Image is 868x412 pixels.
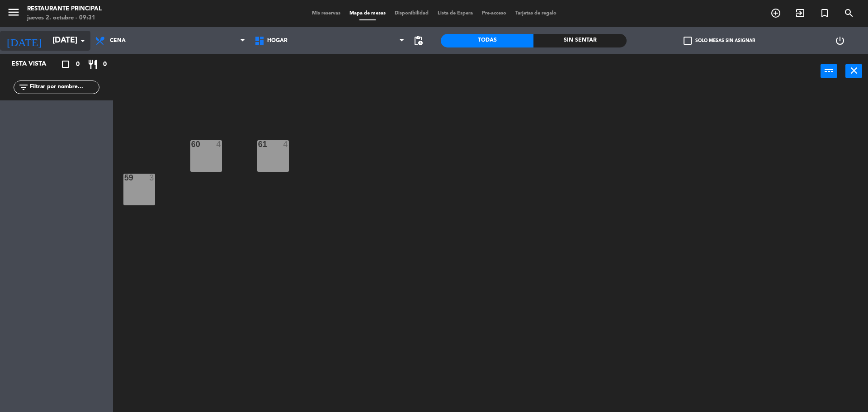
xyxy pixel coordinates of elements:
[835,35,845,46] i: power_settings_new
[103,59,107,70] span: 0
[821,64,837,78] button: power_input
[413,35,424,46] span: pending_actions
[684,37,755,45] label: Solo mesas sin asignar
[149,174,155,182] div: 3
[5,59,65,70] div: Esta vista
[124,174,125,182] div: 59
[191,140,192,148] div: 60
[845,64,862,78] button: close
[216,140,222,148] div: 4
[18,82,29,93] i: filter_list
[76,59,80,70] span: 0
[87,59,98,70] i: restaurant
[77,35,88,46] i: arrow_drop_down
[27,5,102,14] div: Restaurante Principal
[533,34,626,47] div: Sin sentar
[307,11,345,16] span: Mis reservas
[110,38,126,44] span: Cena
[283,140,288,148] div: 4
[7,5,20,19] i: menu
[29,82,99,92] input: Filtrar por nombre...
[7,5,20,22] button: menu
[511,11,561,16] span: Tarjetas de regalo
[60,59,71,70] i: crop_square
[824,65,835,76] i: power_input
[849,65,859,76] i: close
[819,8,830,19] i: turned_in_not
[477,11,511,16] span: Pre-acceso
[345,11,390,16] span: Mapa de mesas
[844,8,854,19] i: search
[390,11,433,16] span: Disponibilidad
[27,14,102,23] div: jueves 2. octubre - 09:31
[441,34,533,47] div: Todas
[267,38,288,44] span: Hogar
[770,8,781,19] i: add_circle_outline
[795,8,806,19] i: exit_to_app
[433,11,477,16] span: Lista de Espera
[684,37,692,45] span: check_box_outline_blank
